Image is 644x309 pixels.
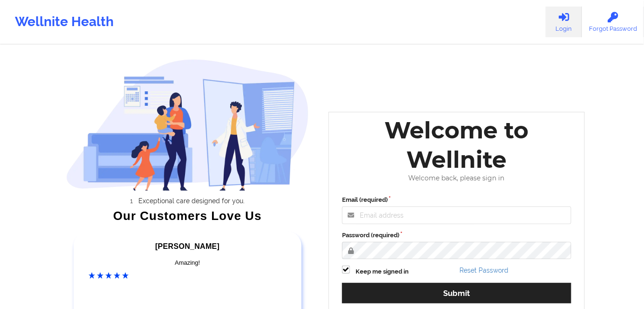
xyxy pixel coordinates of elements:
[342,231,571,240] label: Password (required)
[155,242,219,250] span: [PERSON_NAME]
[336,174,578,182] div: Welcome back, please sign in
[66,59,309,191] img: wellnite-auth-hero_200.c722682e.png
[66,211,309,220] div: Our Customers Love Us
[336,116,578,174] div: Welcome to Wellnite
[89,258,287,268] div: Amazing!
[342,195,571,205] label: Email (required)
[546,7,582,37] a: Login
[582,7,644,37] a: Forgot Password
[356,267,409,276] label: Keep me signed in
[342,283,571,303] button: Submit
[74,197,309,205] li: Exceptional care designed for you.
[342,206,571,224] input: Email address
[460,267,509,274] a: Reset Password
